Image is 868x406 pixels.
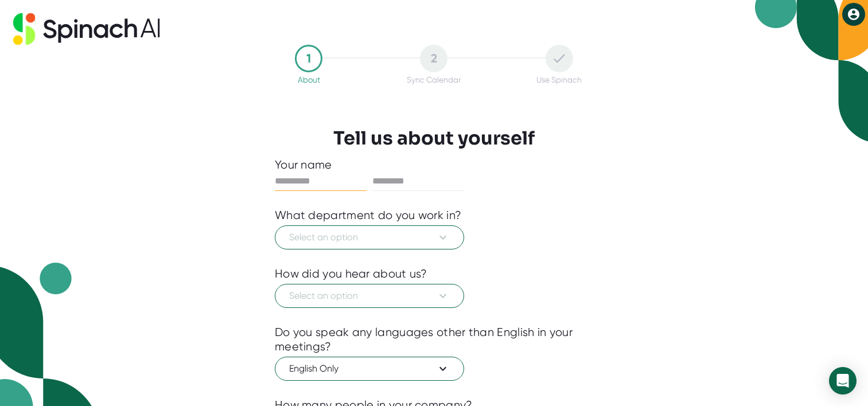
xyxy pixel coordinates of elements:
[275,158,593,172] div: Your name
[275,357,464,381] button: English Only
[275,267,427,281] div: How did you hear about us?
[275,325,593,354] div: Do you speak any languages other than English in your meetings?
[333,127,535,149] h3: Tell us about yourself
[829,367,857,395] div: Open Intercom Messenger
[289,362,450,376] span: English Only
[275,208,461,222] div: What department do you work in?
[298,75,320,84] div: About
[407,75,461,84] div: Sync Calendar
[420,45,447,72] div: 2
[289,231,450,244] span: Select an option
[289,289,450,303] span: Select an option
[536,75,582,84] div: Use Spinach
[275,225,464,249] button: Select an option
[275,284,464,308] button: Select an option
[295,45,322,72] div: 1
